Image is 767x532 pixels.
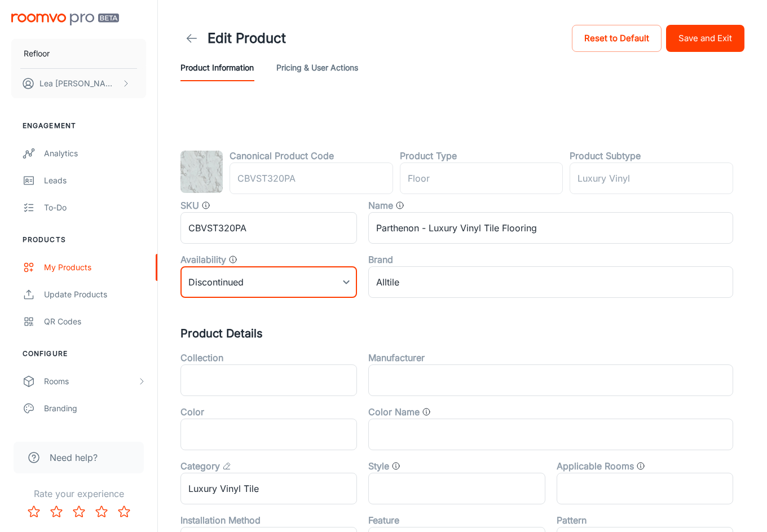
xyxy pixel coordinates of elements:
img: Roomvo PRO Beta [11,14,119,25]
div: My Products [44,261,146,274]
svg: The type of rooms this product can be applied to [636,461,645,471]
p: Lea [PERSON_NAME] [39,77,119,90]
label: Product Type [400,149,457,162]
h5: Product Details [180,325,744,342]
div: To-do [44,201,146,214]
label: SKU [180,199,199,212]
button: Rate 4 star [90,500,113,523]
button: Refloor [11,39,146,68]
button: Lea [PERSON_NAME] [11,69,146,98]
label: Product Subtype [570,149,641,162]
label: Color [180,405,204,419]
button: Rate 1 star [23,500,45,523]
svg: Product name [395,201,404,210]
div: Update Products [44,288,146,301]
button: Product Information [180,54,254,81]
button: Save and Exit [666,25,744,52]
div: Branding [44,402,146,415]
button: Rate 5 star [113,500,135,523]
label: Applicable Rooms [557,459,634,473]
p: Rate your experience [9,487,148,500]
div: QR Codes [44,315,146,328]
img: Parthenon - Luxury Vinyl Tile Flooring [180,151,223,193]
div: Analytics [44,147,146,160]
label: Brand [368,253,393,266]
label: Installation Method [180,513,261,527]
label: Color Name [368,405,420,419]
label: Feature [368,513,399,527]
label: Availability [180,253,226,266]
svg: Value that determines whether the product is available, discontinued, or out of stock [228,255,237,264]
h1: Edit Product [208,28,286,49]
div: Leads [44,174,146,187]
button: Rate 3 star [68,500,90,523]
svg: This field has been edited [222,461,231,471]
div: Discontinued [180,266,357,298]
label: Manufacturer [368,351,425,364]
button: Pricing & User Actions [276,54,358,81]
label: Canonical Product Code [230,149,334,162]
label: Pattern [557,513,587,527]
button: Reset to Default [572,25,662,52]
label: Style [368,459,389,473]
label: Collection [180,351,223,364]
label: Name [368,199,393,212]
p: Refloor [24,47,50,60]
svg: Product style, such as "Traditional" or "Minimalist" [391,461,400,471]
button: Rate 2 star [45,500,68,523]
span: Need help? [50,451,98,464]
label: Category [180,459,220,473]
div: Rooms [44,375,137,388]
svg: General color categories. i.e Cloud, Eclipse, Gallery Opening [422,407,431,416]
svg: SKU for the product [201,201,210,210]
